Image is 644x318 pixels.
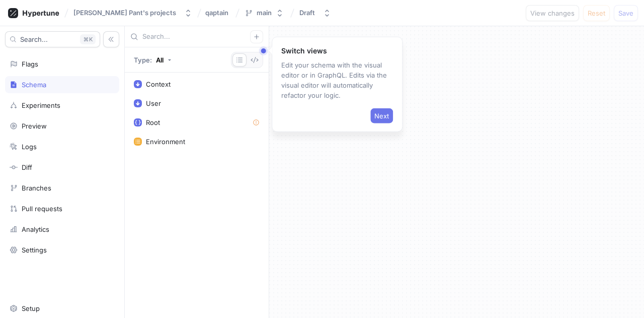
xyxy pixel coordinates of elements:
[240,5,288,21] button: main
[156,56,164,64] div: All
[22,143,37,151] div: Logs
[73,9,176,17] div: [PERSON_NAME] Pant's projects
[614,5,638,21] button: Save
[299,9,315,17] div: Draft
[142,32,250,42] input: Search...
[22,205,62,213] div: Pull requests
[22,101,60,109] div: Experiments
[22,60,38,68] div: Flags
[22,246,47,254] div: Settings
[22,184,51,192] div: Branches
[618,10,633,16] span: Save
[22,163,32,171] div: Diff
[588,10,605,16] span: Reset
[526,5,579,21] button: View changes
[80,34,96,44] div: K
[130,51,175,69] button: Type: All
[146,138,185,146] div: Environment
[69,5,196,21] button: [PERSON_NAME] Pant's projects
[22,225,49,233] div: Analytics
[146,118,160,126] div: Root
[22,122,47,130] div: Preview
[146,80,171,88] div: Context
[134,56,152,64] p: Type:
[295,5,335,21] button: Draft
[22,81,46,89] div: Schema
[146,99,161,107] div: User
[205,9,228,16] span: qaptain
[530,10,575,16] span: View changes
[257,9,272,17] div: main
[583,5,610,21] button: Reset
[22,304,40,312] div: Setup
[5,31,100,47] button: Search...K
[20,36,48,42] span: Search...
